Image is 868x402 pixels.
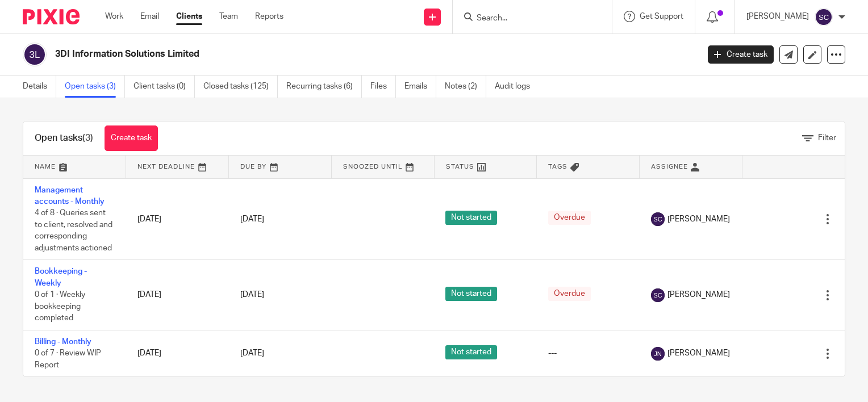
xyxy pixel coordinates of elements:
[651,288,665,302] img: svg%3E
[495,76,539,98] a: Audit logs
[708,45,774,64] a: Create task
[23,9,80,24] img: Pixie
[404,76,436,98] a: Emails
[35,349,101,369] span: 0 of 7 · Review WIP Report
[126,330,229,376] td: [DATE]
[548,287,591,301] span: Overdue
[446,164,474,170] span: Status
[640,12,683,20] span: Get Support
[240,215,264,223] span: [DATE]
[176,11,202,22] a: Clients
[105,125,158,151] a: Create task
[445,76,486,98] a: Notes (2)
[105,11,123,22] a: Work
[667,347,730,359] span: [PERSON_NAME]
[445,345,497,359] span: Not started
[140,11,159,22] a: Email
[240,291,264,299] span: [DATE]
[133,76,195,98] a: Client tasks (0)
[667,289,730,300] span: [PERSON_NAME]
[445,211,497,225] span: Not started
[35,291,85,322] span: 0 of 1 · Weekly bookkeeping completed
[548,211,591,225] span: Overdue
[240,349,264,357] span: [DATE]
[548,164,567,170] span: Tags
[23,43,47,66] img: svg%3E
[815,8,833,26] img: svg%3E
[55,48,564,60] h2: 3DI Information Solutions Limited
[343,164,403,170] span: Snoozed Until
[286,76,362,98] a: Recurring tasks (6)
[35,338,91,346] a: Billing - Monthly
[35,186,105,206] a: Management accounts - Monthly
[35,132,93,144] h1: Open tasks
[475,14,578,24] input: Search
[445,287,497,301] span: Not started
[370,76,396,98] a: Files
[667,213,730,225] span: [PERSON_NAME]
[82,133,93,143] span: (3)
[35,267,87,287] a: Bookkeeping - Weekly
[65,76,125,98] a: Open tasks (3)
[219,11,238,22] a: Team
[126,178,229,260] td: [DATE]
[548,347,628,359] div: ---
[203,76,278,98] a: Closed tasks (125)
[746,11,809,22] p: [PERSON_NAME]
[818,134,836,142] span: Filter
[126,260,229,330] td: [DATE]
[651,212,665,226] img: svg%3E
[651,347,665,361] img: svg%3E
[255,11,283,22] a: Reports
[23,76,56,98] a: Details
[35,209,112,252] span: 4 of 8 · Queries sent to client, resolved and corresponding adjustments actioned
